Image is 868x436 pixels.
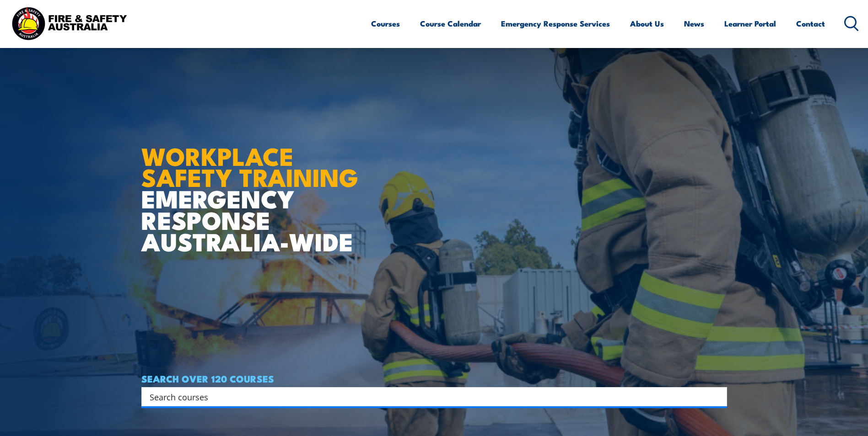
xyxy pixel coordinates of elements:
a: Courses [371,11,400,36]
strong: WORKPLACE SAFETY TRAINING [141,136,358,196]
form: Search form [151,390,709,403]
button: Search magnifier button [711,390,724,403]
a: Learner Portal [724,11,776,36]
a: News [684,11,704,36]
a: Course Calendar [420,11,481,36]
a: Contact [796,11,825,36]
a: Emergency Response Services [501,11,610,36]
a: About Us [630,11,664,36]
input: Search input [150,390,707,404]
h4: SEARCH OVER 120 COURSES [141,373,727,383]
h1: EMERGENCY RESPONSE AUSTRALIA-WIDE [141,122,365,252]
